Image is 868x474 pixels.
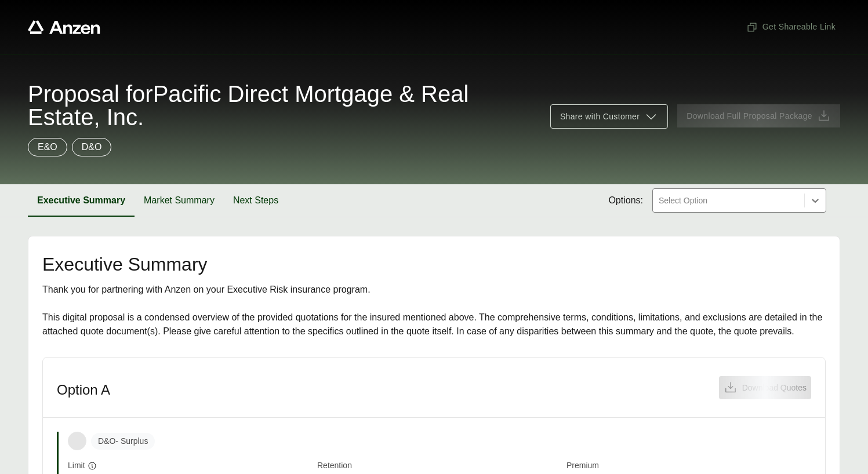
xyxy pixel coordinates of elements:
[38,140,57,154] p: E&O
[560,111,640,123] span: Share with Customer
[687,110,812,122] span: Download Full Proposal Package
[28,20,100,34] a: Anzen website
[742,16,840,38] button: Get Shareable Link
[550,104,668,129] button: Share with Customer
[317,460,562,473] span: Retention
[135,184,224,217] button: Market Summary
[224,184,288,217] button: Next Steps
[68,460,85,472] span: Limit
[28,184,135,217] button: Executive Summary
[28,82,536,129] span: Proposal for Pacific Direct Mortgage & Real Estate, Inc.
[746,21,836,33] span: Get Shareable Link
[57,381,110,399] h3: Option A
[566,460,811,473] span: Premium
[42,283,826,338] div: Thank you for partnering with Anzen on your Executive Risk insurance program. This digital propos...
[91,433,155,450] span: D&O - Surplus
[82,140,102,154] p: D&O
[608,194,643,207] span: Options:
[42,255,826,274] h2: Executive Summary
